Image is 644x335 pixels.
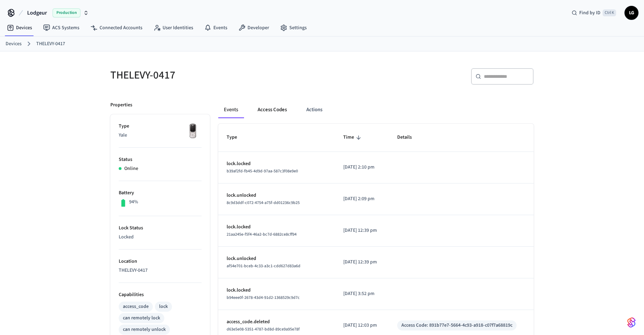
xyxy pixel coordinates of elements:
[53,8,80,17] span: Production
[343,322,380,329] p: [DATE] 12:03 pm
[110,68,318,82] h5: THELEVY-0417
[119,189,202,197] p: Battery
[227,192,327,199] p: lock.unlocked
[119,224,202,232] p: Lock Status
[227,318,327,326] p: access_code.deleted
[227,160,327,167] p: lock.locked
[119,123,202,130] p: Type
[27,9,47,17] span: Lodgeur
[603,9,616,16] span: Ctrl K
[85,22,148,34] a: Connected Accounts
[579,9,600,16] span: Find by ID
[343,195,380,203] p: [DATE] 2:09 pm
[566,7,622,19] div: Find by IDCtrl K
[119,267,202,274] p: THELEVY-0417
[343,259,380,266] p: [DATE] 12:39 pm
[397,132,421,143] span: Details
[159,303,168,310] div: lock
[343,227,380,234] p: [DATE] 12:39 pm
[227,263,300,269] span: af54e701-bceb-4c33-a3c1-cdd627d83a6d
[227,231,297,237] span: 21aa245e-f5f4-46a2-bc7d-6882ce8cff94
[227,295,300,301] span: b94eee0f-2678-43d4-91d2-1368529c9d7c
[148,22,199,34] a: User Identities
[301,101,328,118] button: Actions
[627,317,636,328] img: SeamLogoGradient.69752ec5.svg
[110,101,132,109] p: Properties
[252,101,292,118] button: Access Codes
[36,40,65,48] a: THELEVY-0417
[119,234,202,241] p: Locked
[184,123,202,140] img: Yale Assure Touchscreen Wifi Smart Lock, Satin Nickel, Front
[343,164,380,171] p: [DATE] 2:10 pm
[227,200,300,206] span: 8c9d3ddf-c072-4754-a75f-dd01236c9b25
[38,22,85,34] a: ACS Systems
[343,132,363,143] span: Time
[227,132,246,143] span: Type
[199,22,233,34] a: Events
[625,6,638,20] button: LG
[123,314,160,322] div: can remotely lock
[227,287,327,294] p: lock.locked
[343,290,380,297] p: [DATE] 3:52 pm
[6,40,22,48] a: Devices
[227,168,298,174] span: b39af2fd-fb45-4d9d-97aa-587c3f08e9e0
[227,223,327,231] p: lock.locked
[124,165,138,172] p: Online
[119,156,202,163] p: Status
[227,255,327,262] p: lock.unlocked
[227,326,300,332] span: d63e5e08-5351-4787-bd8d-89ce9a95e78f
[218,101,534,118] div: ant example
[1,22,38,34] a: Devices
[233,22,275,34] a: Developer
[275,22,312,34] a: Settings
[401,322,512,329] div: Access Code: 891b77e7-5664-4c93-a918-c07f7a68819c
[119,132,202,139] p: Yale
[625,7,638,19] span: LG
[123,326,166,333] div: can remotely unlock
[218,101,244,118] button: Events
[123,303,149,310] div: access_code
[129,198,138,206] p: 94%
[119,258,202,265] p: Location
[119,291,202,299] p: Capabilities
